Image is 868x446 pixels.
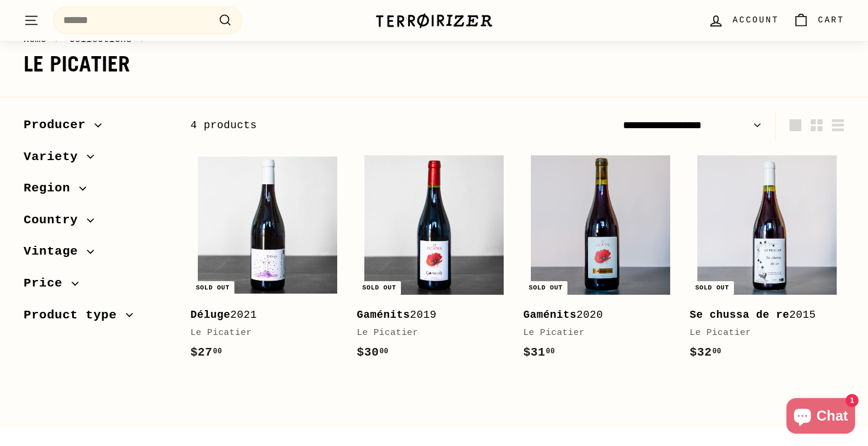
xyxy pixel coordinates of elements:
span: $31 [523,346,555,359]
button: Variety [24,144,171,176]
sup: 00 [380,347,389,356]
div: 2020 [523,307,666,324]
h1: Le Picatier [24,53,844,76]
button: Product type [24,302,171,334]
span: Cart [818,14,844,27]
div: 4 products [190,117,517,134]
span: $30 [357,346,389,359]
span: $27 [190,346,222,359]
div: Sold out [191,281,234,295]
span: Account [733,14,779,27]
div: Le Picatier [190,326,333,340]
div: Sold out [690,281,733,295]
sup: 00 [213,347,222,356]
span: Variety [24,147,87,167]
div: 2019 [357,307,500,324]
b: Gaménits [523,309,576,321]
b: Déluge [190,309,230,321]
a: Cart [786,3,851,38]
div: Le Picatier [690,326,833,340]
a: Sold out Se chussa de re2015Le Picatier [690,148,844,375]
div: Le Picatier [357,326,500,340]
b: Se chussa de re [690,309,789,321]
button: Vintage [24,239,171,271]
button: Price [24,271,171,302]
button: Region [24,175,171,207]
span: Region [24,178,79,198]
button: Country [24,207,171,239]
a: Sold out Gaménits2019Le Picatier [357,148,511,375]
inbox-online-store-chat: Shopify online store chat [783,398,859,437]
div: Sold out [358,281,401,295]
span: Country [24,210,87,230]
sup: 00 [712,347,721,356]
a: Sold out Déluge2021Le Picatier [190,148,345,375]
div: 2015 [690,307,833,324]
div: Sold out [524,281,567,295]
span: Producer [24,115,94,135]
div: 2021 [190,307,333,324]
a: Sold out Gaménits2020Le Picatier [523,148,678,375]
a: Account [701,3,786,38]
span: Vintage [24,242,87,262]
sup: 00 [546,347,555,356]
span: Product type [24,305,126,325]
span: Price [24,274,71,294]
b: Gaménits [357,309,410,321]
div: Le Picatier [523,326,666,340]
button: Producer [24,112,171,144]
span: $32 [690,346,722,359]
